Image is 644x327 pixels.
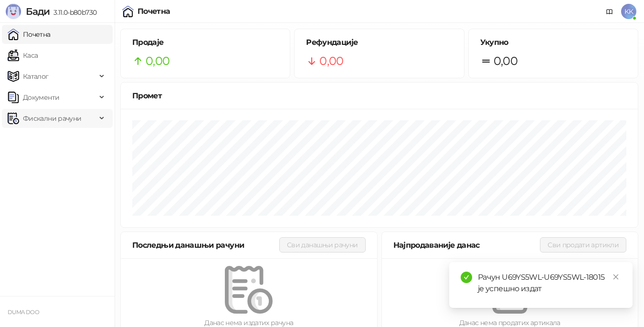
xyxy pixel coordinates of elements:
div: Рачун U69YS5WL-U69YS5WL-18015 је успешно издат [478,272,621,295]
img: Logo [6,4,21,19]
div: Промет [132,90,626,102]
div: Најпродаваније данас [393,239,540,251]
span: Фискални рачуни [23,109,81,128]
a: Почетна [8,25,51,44]
div: Почетна [137,8,170,15]
h5: Продаје [132,37,278,48]
span: Каталог [23,67,49,86]
button: Сви данашњи рачуни [279,237,365,253]
span: 0,00 [146,52,169,70]
a: Каса [8,46,38,65]
span: 3.11.0-b80b730 [50,8,96,17]
small: DUMA DOO [8,309,39,316]
h5: Укупно [480,37,626,48]
span: 0,00 [319,52,343,70]
span: close [612,274,619,280]
span: Документи [23,88,59,107]
a: Close [611,272,621,282]
span: 0,00 [494,52,517,70]
h5: Рефундације [306,37,452,48]
a: Документација [602,4,617,19]
span: Бади [26,6,50,17]
button: Сви продати артикли [540,237,626,253]
span: KK [621,4,636,19]
span: check-circle [461,272,472,283]
div: Последњи данашњи рачуни [132,239,279,251]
